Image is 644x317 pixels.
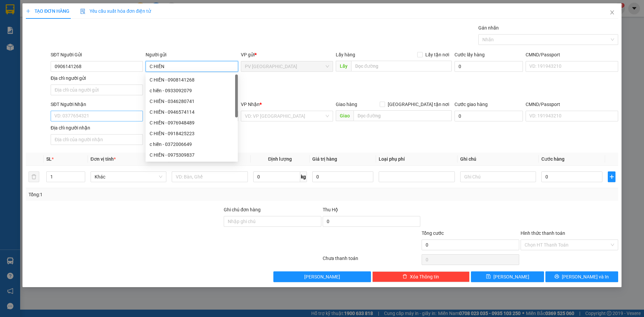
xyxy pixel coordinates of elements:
div: Người gửi [146,51,238,58]
input: Địa chỉ của người nhận [51,134,143,145]
div: C HIỀN - 0976948489 [146,117,238,128]
div: C HIỀN - 0908141268 [150,76,234,84]
label: Ghi chú đơn hàng [224,207,261,212]
span: Đơn vị tính [91,156,116,162]
div: C HIỀN - 0918425223 [150,130,234,137]
span: Giao [336,110,354,121]
span: VP Nhận [241,102,260,107]
div: c hiền - 0933092079 [146,85,238,96]
div: C HIỀN - 0975309837 [146,150,238,160]
span: Giao hàng [336,102,357,107]
div: C HIỀN - 0918425223 [146,128,238,139]
b: GỬI : PV [GEOGRAPHIC_DATA] [8,49,100,71]
span: Giá trị hàng [312,156,337,162]
div: CMND/Passport [526,101,618,108]
span: plus [608,174,615,179]
input: Dọc đường [354,110,452,121]
span: [PERSON_NAME] [493,273,529,280]
div: Địa chỉ người nhận [51,124,143,131]
div: c hiền - 0933092079 [150,87,234,94]
button: deleteXóa Thông tin [372,271,470,282]
div: c hiền - 0372006649 [146,139,238,150]
input: 0 [312,171,373,182]
div: Chưa thanh toán [322,255,421,266]
div: CMND/Passport [526,51,618,58]
span: plus [26,9,31,13]
span: [PERSON_NAME] [304,273,340,280]
img: logo.jpg [8,8,42,42]
span: delete [402,274,407,279]
div: C HIỀN - 0976948489 [150,119,234,126]
div: C HIỀN - 0975309837 [150,151,234,159]
div: Tổng: 1 [29,191,249,198]
label: Cước giao hàng [454,102,488,107]
span: SL [46,156,52,162]
span: Lấy [336,61,351,71]
span: Yêu cầu xuất hóa đơn điện tử [80,8,151,14]
button: [PERSON_NAME] [273,271,371,282]
label: Gán nhãn [478,25,499,31]
span: Xóa Thông tin [410,273,439,280]
input: Dọc đường [351,61,452,71]
input: Ghi Chú [460,171,536,182]
div: c hiền - 0372006649 [150,141,234,148]
span: Lấy tận nơi [423,51,452,58]
label: Cước lấy hàng [454,52,485,57]
div: C HIỀN - 0946574114 [150,108,234,116]
input: Cước giao hàng [454,111,523,121]
th: Loại phụ phí [376,153,457,166]
span: save [486,274,491,279]
span: kg [300,171,307,182]
input: VD: Bàn, Ghế [172,171,248,182]
span: Lấy hàng [336,52,355,57]
span: printer [554,274,559,279]
div: SĐT Người Gửi [51,51,143,58]
button: delete [29,171,39,182]
span: Định lượng [268,156,292,162]
div: Địa chỉ người gửi [51,74,143,82]
button: printer[PERSON_NAME] và In [545,271,618,282]
button: save[PERSON_NAME] [471,271,544,282]
th: Ghi chú [458,153,539,166]
span: PV Hòa Thành [245,61,329,71]
div: SĐT Người Nhận [51,101,143,108]
div: C HIỀN - 0946574114 [146,107,238,117]
span: TẠO ĐƠN HÀNG [26,8,69,14]
span: close [609,10,615,15]
span: [PERSON_NAME] và In [562,273,609,280]
label: Hình thức thanh toán [521,230,565,236]
span: [GEOGRAPHIC_DATA] tận nơi [385,101,452,108]
span: Thu Hộ [323,207,338,212]
div: C HIỀN - 0346280741 [146,96,238,107]
span: Tổng cước [422,230,444,236]
div: VP gửi [241,51,333,58]
li: Hotline: 1900 8153 [63,25,280,33]
input: Ghi chú đơn hàng [224,216,321,227]
span: Cước hàng [541,156,565,162]
img: icon [80,9,86,14]
button: plus [608,171,615,182]
div: C HIỀN - 0908141268 [146,74,238,85]
button: Close [603,3,622,22]
span: Khác [95,172,162,182]
li: [STREET_ADDRESS][PERSON_NAME]. [GEOGRAPHIC_DATA], Tỉnh [GEOGRAPHIC_DATA] [63,16,280,25]
input: Địa chỉ của người gửi [51,85,143,95]
div: C HIỀN - 0346280741 [150,98,234,105]
input: Cước lấy hàng [454,61,523,72]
